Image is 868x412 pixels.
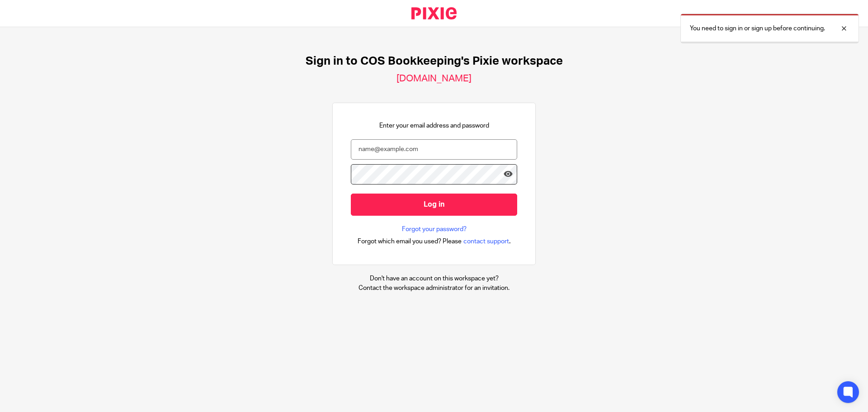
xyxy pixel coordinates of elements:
span: Forgot which email you used? Please [358,237,462,246]
h2: [DOMAIN_NAME] [396,73,472,85]
p: You need to sign in or sign up before continuing. [690,24,825,33]
span: contact support [463,237,509,246]
a: Forgot your password? [402,225,467,234]
input: name@example.com [351,139,517,160]
div: . [358,236,511,246]
p: Enter your email address and password [379,121,489,130]
input: Log in [351,194,517,216]
p: Don't have an account on this workspace yet? [359,274,509,283]
p: Contact the workspace administrator for an invitation. [359,284,509,293]
h1: Sign in to COS Bookkeeping's Pixie workspace [306,54,563,68]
